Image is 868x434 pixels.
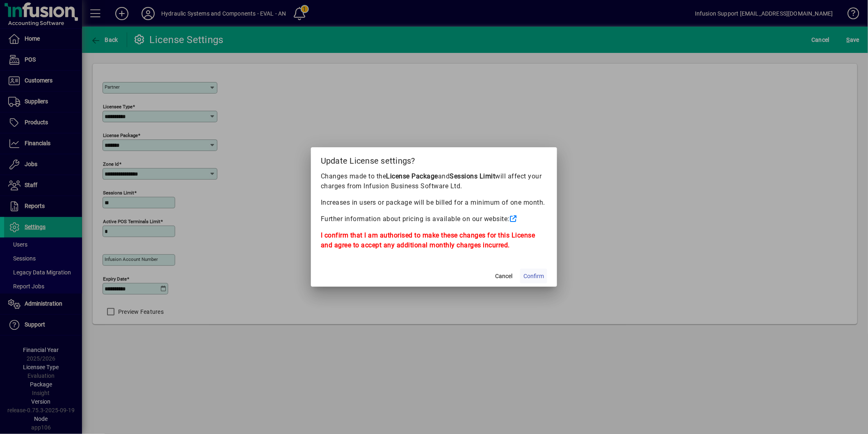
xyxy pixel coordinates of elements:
[386,172,439,180] b: License Package
[321,171,547,191] p: Changes made to the and will affect your charges from Infusion Business Software Ltd.
[523,272,544,281] span: Confirm
[311,147,557,171] h2: Update License settings?
[491,269,517,283] button: Cancel
[495,272,512,281] span: Cancel
[450,172,496,180] b: Sessions Limit
[321,231,535,249] b: I confirm that I am authorised to make these changes for this License and agree to accept any add...
[321,198,547,208] p: Increases in users or package will be billed for a minimum of one month.
[321,214,547,224] p: Further information about pricing is available on our website:
[520,269,547,283] button: Confirm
